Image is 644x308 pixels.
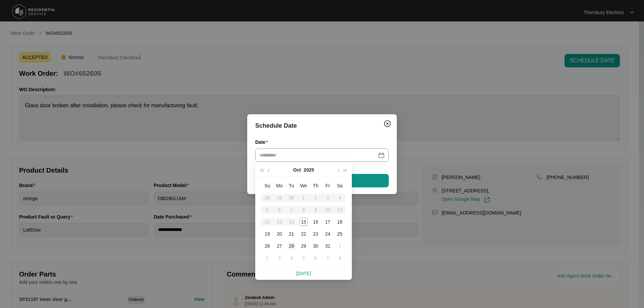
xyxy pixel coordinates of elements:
button: Oct [293,163,301,177]
div: 20 [275,230,283,238]
div: 7 [324,254,332,262]
td: 2025-10-29 [298,240,310,252]
img: closeCircle [383,120,391,128]
div: 4 [287,254,296,262]
td: 2025-11-02 [261,252,273,264]
td: 2025-10-19 [261,228,273,240]
div: 2 [263,254,271,262]
td: 2025-10-17 [322,216,334,228]
button: 2025 [304,163,314,177]
td: 2025-10-20 [273,228,285,240]
a: [DATE] [296,271,311,276]
td: 2025-11-03 [273,252,285,264]
td: 2025-10-24 [322,228,334,240]
div: 25 [336,230,344,238]
div: 19 [263,230,271,238]
td: 2025-10-30 [310,240,322,252]
td: 2025-10-15 [298,216,310,228]
th: Th [310,180,322,192]
div: 27 [275,242,283,250]
div: Schedule Date [255,121,389,130]
div: 3 [275,254,283,262]
td: 2025-10-31 [322,240,334,252]
div: 28 [287,242,296,250]
div: 1 [336,242,344,250]
td: 2025-10-22 [298,228,310,240]
div: 23 [312,230,320,238]
th: Tu [285,180,298,192]
div: 17 [324,218,332,226]
button: Close [382,118,393,129]
td: 2025-10-28 [285,240,298,252]
div: 31 [324,242,332,250]
div: 22 [300,230,308,238]
div: 8 [336,254,344,262]
td: 2025-10-25 [334,228,346,240]
div: 30 [312,242,320,250]
td: 2025-10-21 [285,228,298,240]
td: 2025-11-01 [334,240,346,252]
td: 2025-10-26 [261,240,273,252]
td: 2025-11-07 [322,252,334,264]
div: 18 [336,218,344,226]
div: 21 [287,230,296,238]
th: Su [261,180,273,192]
input: Date [259,151,377,159]
div: 24 [324,230,332,238]
div: 26 [263,242,271,250]
td: 2025-11-05 [298,252,310,264]
th: Mo [273,180,285,192]
td: 2025-11-08 [334,252,346,264]
div: 15 [300,218,308,226]
td: 2025-10-27 [273,240,285,252]
td: 2025-11-06 [310,252,322,264]
div: 6 [312,254,320,262]
div: 16 [312,218,320,226]
td: 2025-10-16 [310,216,322,228]
div: 29 [300,242,308,250]
div: 5 [300,254,308,262]
th: Sa [334,180,346,192]
td: 2025-10-23 [310,228,322,240]
th: We [298,180,310,192]
label: Date [255,139,271,145]
td: 2025-11-04 [285,252,298,264]
td: 2025-10-18 [334,216,346,228]
th: Fr [322,180,334,192]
